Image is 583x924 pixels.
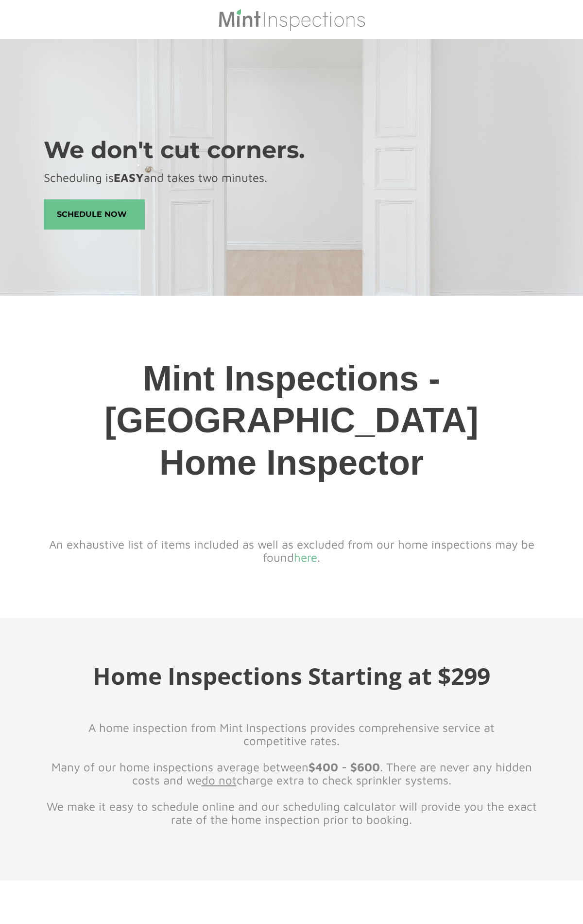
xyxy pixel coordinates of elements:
font: A home inspection from Mint Inspections provides comprehensive service at competitive rates. ​Man... [47,721,537,826]
img: Mint Inspections [218,8,366,31]
span: schedule now [44,200,144,229]
a: here [294,551,317,564]
font: Home Inspections Starting at $299 [93,660,490,692]
a: schedule now [44,199,145,230]
font: Scheduling is and takes two minutes. [44,171,267,184]
u: do not [202,773,237,787]
strong: EASY [114,171,144,184]
h1: Mint Inspections - [GEOGRAPHIC_DATA] Home Inspector [44,348,539,493]
font: We don't cut corners. [44,136,305,164]
div: ​ [44,527,539,574]
strong: $400 - $600 [309,760,380,774]
font: An exhaustive list of items included as well as excluded from our home inspections may be found​ . [49,537,534,564]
